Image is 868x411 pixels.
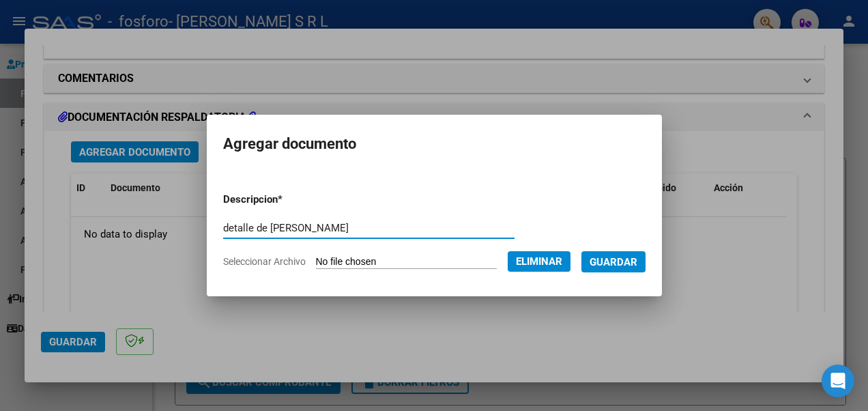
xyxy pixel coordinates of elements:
[223,192,350,208] p: Descripcion
[508,251,570,272] button: Eliminar
[516,255,562,268] span: Eliminar
[223,256,306,267] span: Seleccionar Archivo
[822,365,854,397] div: Open Intercom Messenger
[590,256,637,268] span: Guardar
[581,251,646,272] button: Guardar
[223,131,646,157] h2: Agregar documento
